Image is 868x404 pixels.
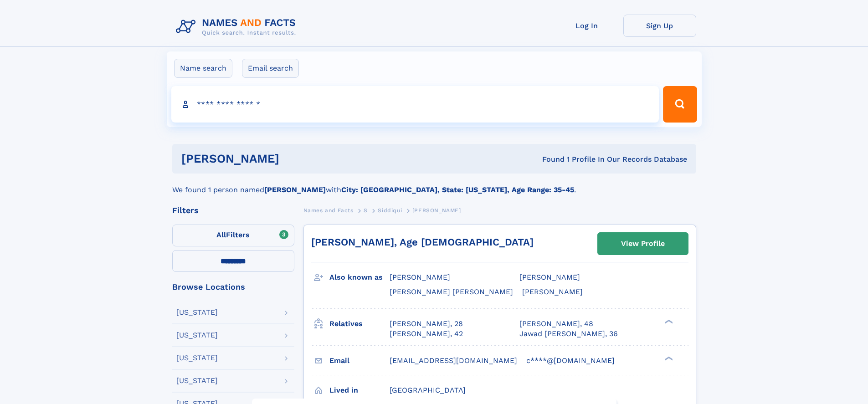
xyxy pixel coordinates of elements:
[264,185,326,194] b: [PERSON_NAME]
[329,316,390,332] h3: Relatives
[172,15,303,39] img: Logo Names and Facts
[364,207,368,214] span: S
[172,174,696,195] div: We found 1 person named with .
[181,153,411,164] h1: [PERSON_NAME]
[216,230,226,239] span: All
[390,386,466,394] span: [GEOGRAPHIC_DATA]
[550,15,623,37] a: Log In
[663,355,673,361] div: ❯
[172,206,294,215] div: Filters
[411,154,687,164] div: Found 1 Profile In Our Records Database
[172,283,294,291] div: Browse Locations
[174,59,232,78] label: Name search
[378,207,402,214] span: Siddiqui
[390,356,517,365] span: [EMAIL_ADDRESS][DOMAIN_NAME]
[329,383,390,398] h3: Lived in
[329,270,390,285] h3: Also known as
[176,377,218,384] div: [US_STATE]
[390,273,450,281] span: [PERSON_NAME]
[390,319,463,329] a: [PERSON_NAME], 28
[341,185,574,194] b: City: [GEOGRAPHIC_DATA], State: [US_STATE], Age Range: 35-45
[176,332,218,339] div: [US_STATE]
[390,329,463,339] a: [PERSON_NAME], 42
[311,236,534,248] a: [PERSON_NAME], Age [DEMOGRAPHIC_DATA]
[621,233,665,254] div: View Profile
[378,205,402,216] a: Siddiqui
[390,287,513,296] span: [PERSON_NAME] [PERSON_NAME]
[663,318,673,324] div: ❯
[176,309,218,316] div: [US_STATE]
[329,353,390,368] h3: Email
[598,233,688,255] a: View Profile
[663,86,697,123] button: Search Button
[242,59,299,78] label: Email search
[623,15,696,37] a: Sign Up
[303,205,354,216] a: Names and Facts
[172,225,294,246] label: Filters
[364,205,368,216] a: S
[522,287,583,296] span: [PERSON_NAME]
[519,273,580,281] span: [PERSON_NAME]
[519,319,593,329] a: [PERSON_NAME], 48
[176,354,218,362] div: [US_STATE]
[171,86,659,123] input: search input
[519,329,618,339] a: Jawad [PERSON_NAME], 36
[412,207,461,214] span: [PERSON_NAME]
